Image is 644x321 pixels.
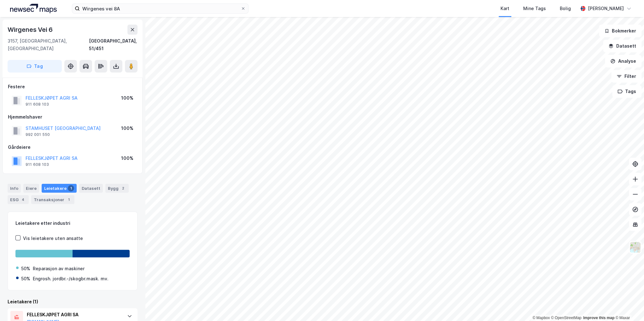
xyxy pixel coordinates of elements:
div: [GEOGRAPHIC_DATA], 51/451 [89,37,138,52]
div: Wirgenes Vei 6 [8,25,54,35]
div: 100% [121,125,133,132]
div: Eiere [23,184,39,193]
div: Kontrollprogram for chat [612,291,644,321]
div: Gårdeiere [8,143,137,151]
div: Bolig [560,5,571,12]
div: Mine Tags [523,5,546,12]
button: Tags [612,85,641,98]
a: OpenStreetMap [551,316,582,320]
div: Vis leietakere uten ansatte [23,235,83,242]
a: Improve this map [583,316,614,320]
div: Leietakere [42,184,77,193]
div: FELLESKJØPET AGRI SA [27,311,121,318]
iframe: Chat Widget [612,291,644,321]
div: 100% [121,155,133,162]
div: Kart [501,5,509,12]
div: 992 001 550 [26,132,50,137]
div: Hjemmelshaver [8,113,137,121]
div: 100% [121,94,133,102]
img: Z [629,241,641,253]
img: logo.a4113a55bc3d86da70a041830d287a7e.svg [10,4,57,13]
button: Bokmerker [599,25,641,37]
div: Leietakere etter industri [15,219,130,227]
a: Mapbox [532,316,550,320]
div: Festere [8,83,137,90]
div: [PERSON_NAME] [588,5,624,12]
input: Søk på adresse, matrikkel, gårdeiere, leietakere eller personer [80,4,241,13]
div: Datasett [79,184,103,193]
div: 50% [21,275,30,283]
button: Filter [611,70,641,83]
div: Engrosh. jordbr.-/skogbr.mask. mv. [33,275,108,283]
div: 4 [20,196,26,203]
button: Analyse [605,55,641,67]
button: Datasett [603,40,641,52]
div: 911 608 103 [26,162,49,167]
button: Tag [8,60,62,73]
div: 1 [68,185,74,191]
div: 2 [120,185,126,191]
div: 1 [66,196,72,203]
div: Bygg [105,184,129,193]
div: 50% [21,265,30,272]
div: 3157, [GEOGRAPHIC_DATA], [GEOGRAPHIC_DATA] [8,37,89,52]
div: ESG [8,195,29,204]
div: Leietakere (1) [8,298,138,306]
div: 911 608 103 [26,102,49,107]
div: Reparasjon av maskiner [33,265,85,272]
div: Transaksjoner [31,195,74,204]
div: Info [8,184,21,193]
